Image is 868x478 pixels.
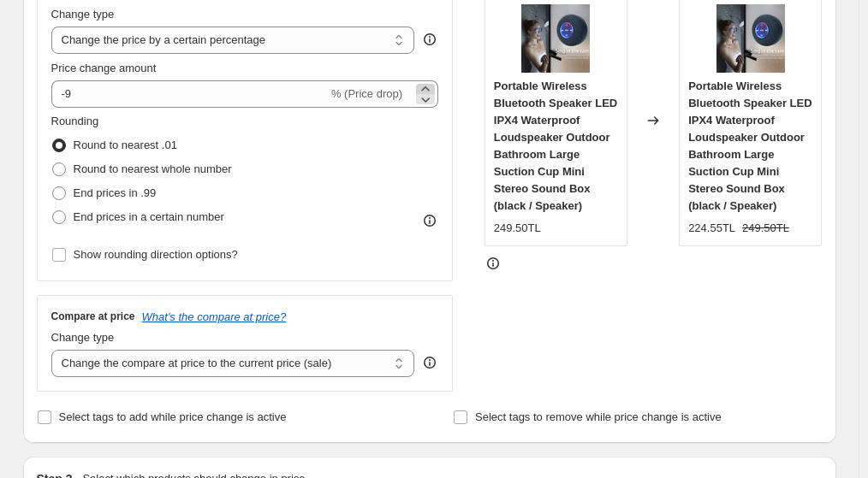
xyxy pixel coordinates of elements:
[74,186,157,199] span: End prices in .99
[742,220,789,237] strike: 249.50TL
[494,220,541,237] div: 249.50TL
[74,139,177,151] span: Round to nearest .01
[51,8,115,21] span: Change type
[74,162,232,175] span: Round to nearest whole number
[142,310,287,323] button: What's the compare at price?
[51,80,328,108] input: -15
[74,248,238,261] span: Show rounding direction options?
[74,210,224,223] span: End prices in a certain number
[521,4,590,73] img: Sa4eac2b5a4294528a1750f942eed01d1E_80x.webp
[51,62,157,74] span: Price change amount
[716,4,785,73] img: Sa4eac2b5a4294528a1750f942eed01d1E_80x.webp
[51,331,115,344] span: Change type
[475,410,722,423] span: Select tags to remove while price change is active
[51,115,99,127] span: Rounding
[59,410,287,423] span: Select tags to add while price change is active
[51,310,135,323] h3: Compare at price
[331,87,402,100] span: % (Price drop)
[421,31,438,48] div: help
[688,220,735,237] div: 224.55TL
[494,80,617,212] span: Portable Wireless Bluetooth Speaker LED IPX4 Waterproof Loudspeaker Outdoor Bathroom Large Suctio...
[688,80,812,212] span: Portable Wireless Bluetooth Speaker LED IPX4 Waterproof Loudspeaker Outdoor Bathroom Large Suctio...
[421,354,438,371] div: help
